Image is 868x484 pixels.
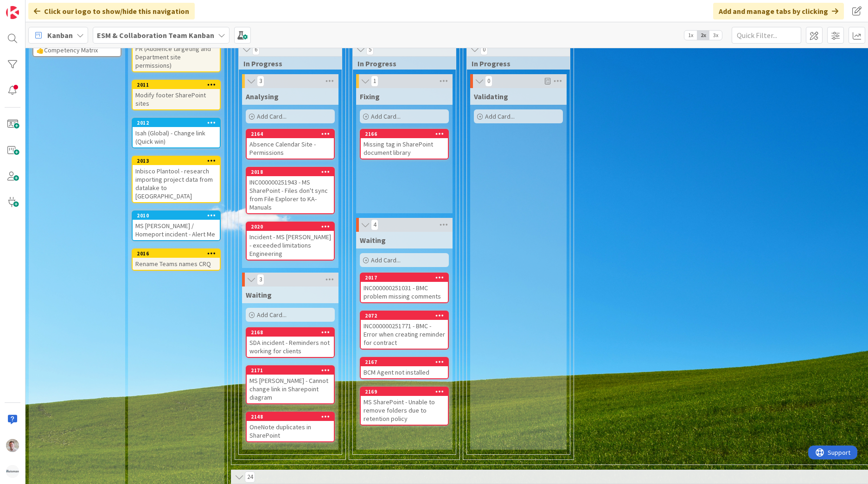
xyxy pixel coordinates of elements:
div: 2013Inbisco Plantool - research importing project data from datalake to [GEOGRAPHIC_DATA] [133,157,220,202]
div: 2164Absence Calendar Site - Permissions [247,130,334,159]
span: 0 [480,44,488,55]
div: 2148 [247,413,334,421]
div: 2018 [247,168,334,176]
span: Add Card... [485,112,515,121]
div: 2167 [365,359,448,365]
div: 2010 [133,211,220,220]
div: 2020 [247,223,334,231]
div: 2016 [133,249,220,258]
div: 2072 [365,312,448,319]
div: 2012Isah (Global) - Change link (Quick win) [133,119,220,147]
span: Add Card... [371,256,401,264]
div: 2010 [137,212,220,219]
div: 2166Missing tag in SharePoint document library [361,130,448,159]
div: 2167BCM Agent not installed [361,358,448,378]
div: Click our logo to show/hide this navigation [28,3,195,19]
div: 2169MS SharePoint - Unable to remove folders due to retention policy [361,388,448,425]
div: 2168 [247,328,334,337]
div: 2011 [137,82,220,88]
span: Analysing [246,92,279,101]
div: 2171 [247,366,334,375]
div: 2020 [251,223,334,230]
div: 2012 [137,120,220,126]
span: Fixing [360,92,380,101]
b: ESM & Collaboration Team Kanban [97,31,214,40]
div: 2169 [361,388,448,396]
span: Support [19,1,42,13]
span: 24 [245,471,255,483]
div: 2166 [365,131,448,137]
div: 2011 [133,81,220,89]
div: 2017INC000000251031 - BMC problem missing comments [361,274,448,302]
span: Kanban [47,30,73,41]
div: 2017 [365,274,448,281]
div: Incident - MS [PERSON_NAME] - exceeded limitations Engineering [247,231,334,260]
img: Visit kanbanzone.com [6,6,19,19]
div: Modify footer SharePoint sites [133,89,220,109]
span: 1x [684,31,697,40]
div: 2016 [137,250,220,257]
div: 2013 [133,157,220,165]
div: SDA incident - Reminders not working for clients [247,337,334,357]
span: Add Card... [257,311,287,319]
div: INC000000251943 - MS SharePoint - Files don't sync from File Explorer to KA-Manuals [247,176,334,213]
div: OneNote duplicates in SharePoint [247,421,334,441]
div: 2011Modify footer SharePoint sites [133,81,220,109]
div: Inbisco Plantool - research importing project data from datalake to [GEOGRAPHIC_DATA] [133,165,220,202]
div: 2018 [251,169,334,175]
div: MS SharePoint - Unable to remove folders due to retention policy [361,396,448,425]
div: Isah (Global) - Change link (Quick win) [133,127,220,147]
span: 2x [697,31,709,40]
span: In Progress [357,59,444,68]
div: MS [PERSON_NAME] / Homeport incident - Alert Me [133,220,220,240]
div: Homeport modification for PR (Audience targeting and Department site permissions) [133,26,220,71]
div: 2148 [251,414,334,420]
div: 2072 [361,312,448,320]
div: 2169 [365,388,448,395]
span: In Progress [472,59,558,68]
span: 4 [371,219,378,230]
div: 2016Rename Teams names CRQ [133,249,220,270]
span: Validating [474,92,508,101]
span: 1 [371,76,378,87]
div: 2072INC000000251771 - BMC - Error when creating reminder for contract [361,312,448,349]
span: 6 [252,44,260,55]
div: 2148OneNote duplicates in SharePoint [247,413,334,441]
div: 2166 [361,130,448,138]
div: 2012 [133,119,220,127]
div: Homeport modification for PR (Audience targeting and Department site permissions) [133,34,220,71]
span: 5 [366,44,374,55]
span: 0 [485,76,492,87]
div: 2013 [137,158,220,164]
span: 3 [257,274,264,285]
div: 2164 [247,130,334,138]
div: 2171 [251,367,334,374]
span: 3 [257,76,264,87]
div: Rename Teams names CRQ [133,258,220,270]
span: 3x [709,31,722,40]
div: BCM Agent not installed [361,366,448,378]
div: 2020Incident - MS [PERSON_NAME] - exceeded limitations Engineering [247,223,334,260]
span: In Progress [243,59,330,68]
img: avatar [6,465,19,478]
div: 2168 [251,329,334,336]
div: Absence Calendar Site - Permissions [247,138,334,159]
div: INC000000251031 - BMC problem missing comments [361,282,448,302]
div: 2167 [361,358,448,366]
div: 2168SDA incident - Reminders not working for clients [247,328,334,357]
span: Waiting [360,236,386,245]
div: 2171MS [PERSON_NAME] - Cannot change link in Sharepoint diagram [247,366,334,403]
input: Quick Filter... [732,27,801,44]
span: Add Card... [371,112,401,121]
div: MS [PERSON_NAME] - Cannot change link in Sharepoint diagram [247,375,334,403]
div: 👍Competency Matrix [33,44,121,56]
span: Waiting [246,290,272,299]
div: Add and manage tabs by clicking [713,3,844,19]
div: 2017 [361,274,448,282]
div: 2164 [251,131,334,137]
div: 2010MS [PERSON_NAME] / Homeport incident - Alert Me [133,211,220,240]
span: Add Card... [257,112,287,121]
div: Missing tag in SharePoint document library [361,138,448,159]
img: Rd [6,439,19,452]
div: INC000000251771 - BMC - Error when creating reminder for contract [361,320,448,349]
